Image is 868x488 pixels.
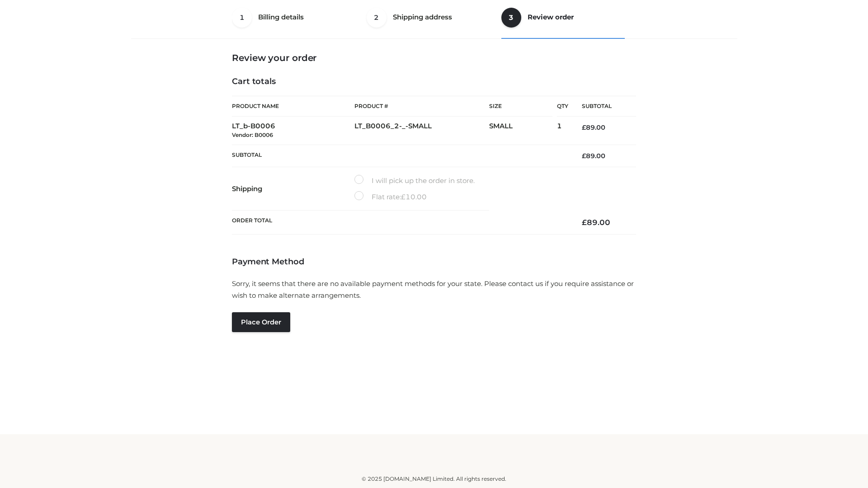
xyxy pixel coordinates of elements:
bdi: 10.00 [401,192,427,201]
span: £ [582,152,586,160]
label: Flat rate: [354,191,427,203]
span: £ [582,123,586,131]
bdi: 89.00 [582,218,610,227]
small: Vendor: B0006 [232,131,273,138]
span: Sorry, it seems that there are no available payment methods for your state. Please contact us if ... [232,279,634,300]
th: Shipping [232,167,354,211]
th: Product # [354,96,489,117]
th: Qty [557,96,568,117]
h3: Review your order [232,52,636,63]
td: SMALL [489,117,557,145]
button: Place order [232,312,290,332]
td: LT_b-B0006 [232,117,354,145]
th: Product Name [232,96,354,117]
td: LT_B0006_2-_-SMALL [354,117,489,145]
label: I will pick up the order in store. [354,175,475,187]
td: 1 [557,117,568,145]
bdi: 89.00 [582,152,605,160]
th: Subtotal [232,145,568,167]
div: © 2025 [DOMAIN_NAME] Limited. All rights reserved. [134,474,734,483]
h4: Payment Method [232,257,636,267]
span: £ [401,192,406,201]
bdi: 89.00 [582,123,605,131]
th: Subtotal [568,96,636,117]
th: Size [489,96,552,117]
th: Order Total [232,211,568,235]
h4: Cart totals [232,77,636,87]
span: £ [582,218,587,227]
